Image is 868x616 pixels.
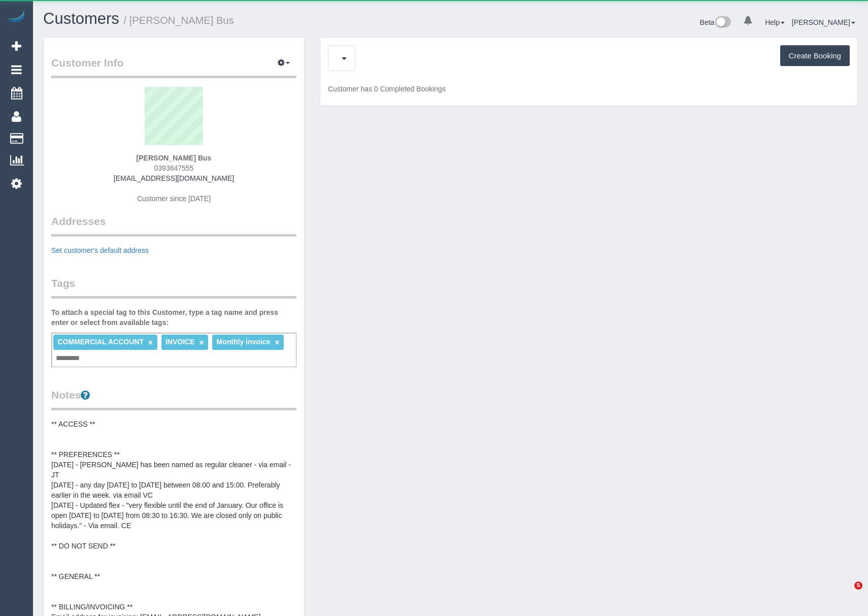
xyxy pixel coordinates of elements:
[148,338,153,347] a: ×
[275,338,279,347] a: ×
[51,246,149,254] a: Set customer's default address
[165,338,195,346] span: INVOICE
[854,581,862,590] span: 5
[124,15,234,26] small: / [PERSON_NAME] Bus
[137,154,212,162] strong: [PERSON_NAME] Bus
[217,338,271,346] span: Monthly invoice
[714,16,731,29] img: New interface
[51,307,296,328] label: To attach a special tag to this Customer, type a tag name and press enter or select from availabl...
[114,174,234,182] a: [EMAIL_ADDRESS][DOMAIN_NAME]
[6,10,26,24] img: Automaid Logo
[137,194,211,203] span: Customer since [DATE]
[833,581,858,606] iframe: Intercom live chat
[780,45,850,67] button: Create Booking
[51,387,296,410] legend: Notes
[765,18,785,26] a: Help
[199,338,204,347] a: ×
[51,55,296,78] legend: Customer Info
[328,84,850,94] p: Customer has 0 Completed Bookings
[700,18,731,26] a: Beta
[792,18,855,26] a: [PERSON_NAME]
[43,10,119,27] a: Customers
[51,276,296,299] legend: Tags
[154,164,194,172] span: 0393847555
[57,338,144,346] span: COMMERCIAL ACCOUNT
